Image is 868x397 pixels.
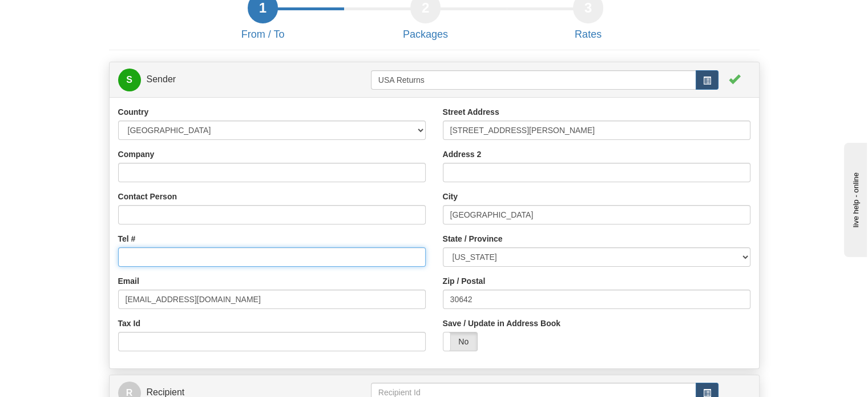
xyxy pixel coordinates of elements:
h4: Packages [344,29,507,41]
h4: From / To [181,29,344,41]
label: Contact Person [118,191,177,202]
label: State / Province [443,233,503,244]
label: Zip / Postal [443,275,486,287]
label: Address 2 [443,149,482,160]
div: live help - online [9,10,106,18]
label: Street Address [443,106,499,118]
label: Email [118,275,139,287]
a: 3 Rates [507,3,669,41]
a: 2 Packages [344,3,507,41]
span: S [118,69,141,91]
label: No [443,332,477,351]
label: City [443,191,458,202]
h4: Rates [507,29,669,41]
label: Country [118,106,149,118]
label: Tax Id [118,318,140,329]
input: Sender Id [371,70,696,90]
a: SSender [118,68,371,91]
label: Company [118,149,155,160]
label: Save / Update in Address Book [443,318,560,329]
label: Tel # [118,233,136,244]
a: 1 From / To [181,3,344,41]
iframe: chat widget [842,140,867,256]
